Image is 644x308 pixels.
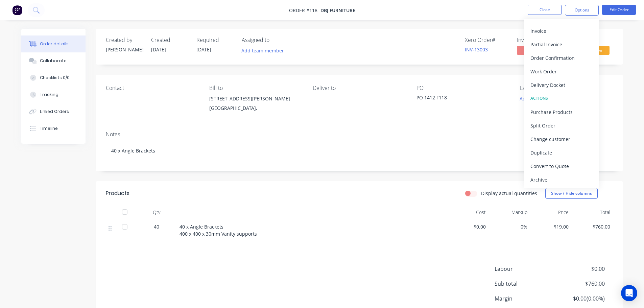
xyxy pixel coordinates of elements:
[528,5,562,15] button: Close
[530,40,593,49] div: Partial Invoice
[530,53,593,63] div: Order Confirmation
[602,5,636,15] button: Edit Order
[524,51,599,65] button: Order Confirmation
[151,37,188,43] div: Created
[530,67,593,76] div: Work Order
[289,7,320,14] span: Order #118 -
[242,37,309,43] div: Assigned to
[21,103,86,120] button: Linked Orders
[517,37,561,43] div: Invoiced
[530,94,593,103] div: ACTIONS
[554,294,604,303] span: $0.00 ( 0.00 %)
[106,131,613,138] div: Notes
[621,285,637,301] div: Open Intercom Messenger
[238,46,287,55] button: Add team member
[530,175,593,185] div: Archive
[40,92,58,98] div: Tracking
[524,24,599,38] button: Invoice
[481,190,537,197] label: Display actual quantities
[416,85,509,91] div: PO
[106,140,613,161] div: 40 x Angle Brackets
[495,294,555,303] span: Margin
[554,265,604,273] span: $0.00
[106,46,143,53] div: [PERSON_NAME]
[495,265,555,273] span: Labour
[106,85,198,91] div: Contact
[465,46,488,53] a: INV-13003
[40,75,70,81] div: Checklists 0/0
[524,173,599,186] button: Archive
[136,206,177,219] div: Qty
[21,35,86,52] button: Order details
[524,159,599,173] button: Convert to Quote
[533,223,569,230] span: $19.00
[196,46,211,53] span: [DATE]
[524,132,599,146] button: Change customer
[209,103,302,113] div: [GEOGRAPHIC_DATA],
[106,189,129,197] div: Products
[491,223,527,230] span: 0%
[530,107,593,117] div: Purchase Products
[545,188,598,199] button: Show / Hide columns
[40,109,69,115] div: Linked Orders
[209,94,302,116] div: [STREET_ADDRESS][PERSON_NAME][GEOGRAPHIC_DATA],
[180,223,257,237] span: 40 x Angle Brackets 400 x 400 x 30mm Vanity supports
[450,223,486,230] span: $0.00
[447,206,489,219] div: Cost
[465,37,509,43] div: Xero Order #
[209,85,302,91] div: Bill to
[320,7,355,14] span: DBJ Furniture
[530,121,593,131] div: Split Order
[530,206,572,219] div: Price
[524,119,599,132] button: Split Order
[530,26,593,36] div: Invoice
[517,46,557,54] span: No
[12,5,22,15] img: Factory
[40,125,58,132] div: Timeline
[520,85,613,91] div: Labels
[524,105,599,119] button: Purchase Products
[554,280,604,288] span: $760.00
[516,94,547,103] button: Add labels
[209,94,302,103] div: [STREET_ADDRESS][PERSON_NAME]
[530,161,593,171] div: Convert to Quote
[21,52,86,69] button: Collaborate
[530,80,593,90] div: Delivery Docket
[524,38,599,51] button: Partial Invoice
[40,58,67,64] div: Collaborate
[242,46,288,55] button: Add team member
[565,5,599,16] button: Options
[40,41,69,47] div: Order details
[488,206,530,219] div: Markup
[21,86,86,103] button: Tracking
[495,280,555,288] span: Sub total
[313,85,405,91] div: Deliver to
[21,120,86,137] button: Timeline
[524,92,599,105] button: ACTIONS
[571,206,613,219] div: Total
[524,78,599,92] button: Delivery Docket
[524,65,599,78] button: Work Order
[151,46,166,53] span: [DATE]
[530,134,593,144] div: Change customer
[574,223,610,230] span: $760.00
[530,148,593,158] div: Duplicate
[416,94,501,103] div: PO 1412 F118
[21,69,86,86] button: Checklists 0/0
[196,37,234,43] div: Required
[524,146,599,159] button: Duplicate
[154,223,159,230] span: 40
[106,37,143,43] div: Created by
